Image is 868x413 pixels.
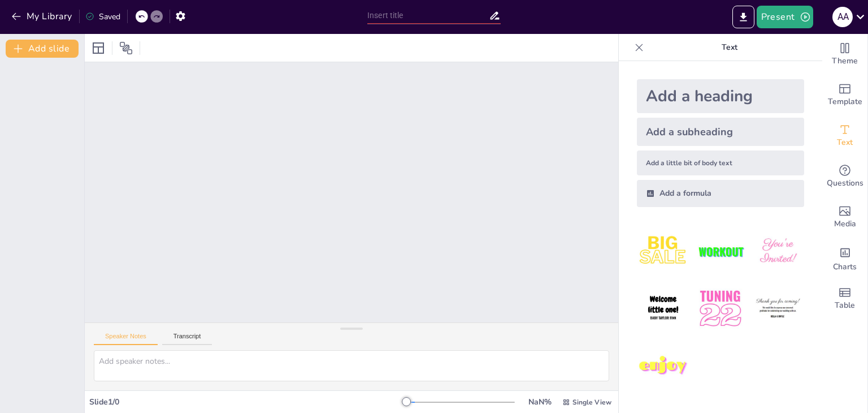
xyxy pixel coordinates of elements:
[367,7,489,24] input: Insert title
[837,136,853,149] span: Text
[162,333,212,345] button: Transcript
[8,7,77,25] button: My Library
[757,6,813,28] button: Present
[637,225,689,278] img: 1.jpeg
[822,238,867,278] div: Add charts and graphs
[526,397,553,407] div: NaN %
[637,150,804,175] div: Add a little bit of body text
[827,177,863,190] span: Questions
[94,333,158,345] button: Speaker Notes
[822,75,867,115] div: Add ready made slides
[85,11,120,22] div: Saved
[828,96,862,108] span: Template
[89,397,406,407] div: Slide 1 / 0
[732,6,754,28] button: Export to PowerPoint
[89,39,107,57] div: Layout
[637,180,804,207] div: Add a formula
[832,6,853,28] button: A A
[832,7,853,27] div: A A
[694,225,747,278] img: 2.jpeg
[752,282,804,335] img: 6.jpeg
[822,197,867,238] div: Add images, graphics, shapes or video
[822,115,867,156] div: Add text boxes
[637,118,804,146] div: Add a subheading
[834,218,856,230] span: Media
[694,282,747,335] img: 5.jpeg
[822,278,867,319] div: Add a table
[637,282,689,335] img: 4.jpeg
[752,225,804,278] img: 3.jpeg
[119,41,133,55] span: Position
[822,156,867,197] div: Get real-time input from your audience
[833,261,857,273] span: Charts
[637,79,804,113] div: Add a heading
[6,40,79,58] button: Add slide
[648,34,811,61] p: Text
[832,55,858,67] span: Theme
[637,340,689,393] img: 7.jpeg
[835,299,855,312] span: Table
[822,34,867,75] div: Change the overall theme
[572,398,611,407] span: Single View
